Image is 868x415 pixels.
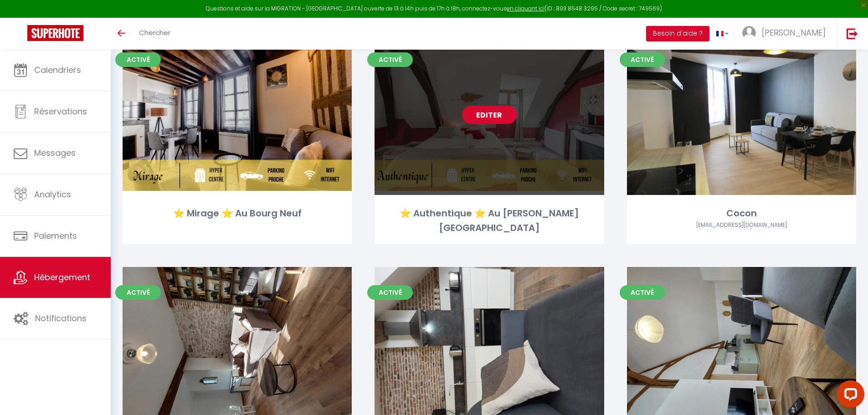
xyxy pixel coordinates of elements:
span: Réservations [34,106,87,117]
span: Analytics [34,189,71,200]
a: Editer [462,338,517,356]
span: Activé [115,52,161,67]
span: Messages [34,147,76,159]
span: Calendriers [34,64,81,76]
a: Editer [714,106,769,124]
div: Cocon [627,206,856,220]
a: Chercher [132,18,177,50]
span: Activé [115,285,161,300]
img: logout [847,28,858,39]
img: ... [742,26,756,40]
span: Paiements [34,230,77,241]
img: Super Booking [27,25,83,41]
span: Activé [367,285,413,300]
span: [PERSON_NAME] [762,27,826,38]
iframe: LiveChat chat widget [830,377,868,415]
div: ⭐ Mirage ⭐ Au Bourg Neuf [123,206,352,220]
div: ⭐ Authentique ⭐ Au [PERSON_NAME][GEOGRAPHIC_DATA] [375,206,604,235]
a: en cliquant ici [507,5,544,12]
span: Notifications [35,313,87,324]
a: Editer [714,338,769,356]
button: Besoin d'aide ? [646,26,709,41]
a: ... [PERSON_NAME] [735,18,837,50]
a: Editer [210,106,265,124]
a: Editer [462,106,517,124]
a: Editer [210,338,265,356]
span: Activé [367,52,413,67]
span: Activé [620,52,665,67]
span: Chercher [139,28,170,37]
span: Activé [620,285,665,300]
span: Hébergement [34,272,90,283]
div: Airbnb [627,221,856,230]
